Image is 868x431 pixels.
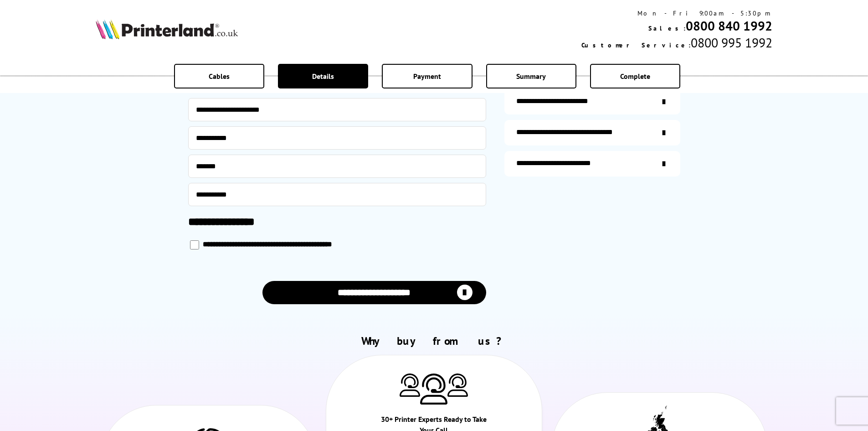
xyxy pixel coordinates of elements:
span: Customer Service: [581,41,691,49]
img: Printer Experts [420,374,447,405]
span: Sales: [648,24,686,32]
span: Payment [413,72,441,81]
span: 0800 995 1992 [691,34,772,51]
div: Mon - Fri 9:00am - 5:30pm [581,9,772,17]
a: items-arrive [504,89,680,114]
span: Cables [209,72,230,81]
img: Printerland Logo [96,19,238,39]
span: Summary [516,72,546,81]
span: Details [312,72,334,81]
img: Printer Experts [400,374,420,397]
img: Printer Experts [447,374,468,397]
a: 0800 840 1992 [686,17,772,34]
h2: Why buy from us? [96,334,773,348]
a: secure-website [504,151,680,177]
a: additional-cables [504,120,680,145]
span: Complete [620,72,650,81]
